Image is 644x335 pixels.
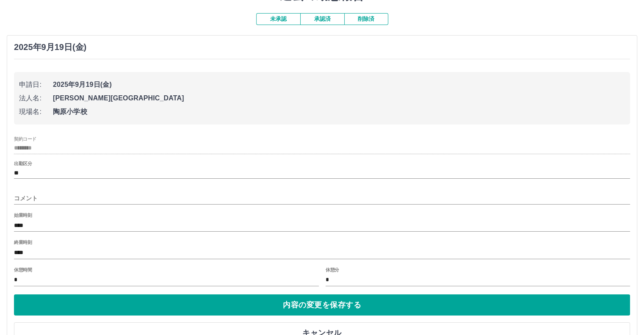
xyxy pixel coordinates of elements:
[53,80,625,90] span: 2025年9月19日(金)
[344,13,388,25] button: 削除済
[19,107,53,117] span: 現場名:
[14,212,32,219] label: 始業時刻
[14,161,32,167] label: 出勤区分
[326,266,339,273] label: 休憩分
[53,93,625,103] span: [PERSON_NAME][GEOGRAPHIC_DATA]
[300,13,344,25] button: 承認済
[14,266,32,273] label: 休憩時間
[256,13,300,25] button: 未承認
[19,93,53,103] span: 法人名:
[53,107,625,117] span: 陶原小学校
[14,42,86,52] h3: 2025年9月19日(金)
[14,294,630,316] button: 内容の変更を保存する
[14,239,32,246] label: 終業時刻
[19,80,53,90] span: 申請日:
[14,136,36,142] label: 契約コード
